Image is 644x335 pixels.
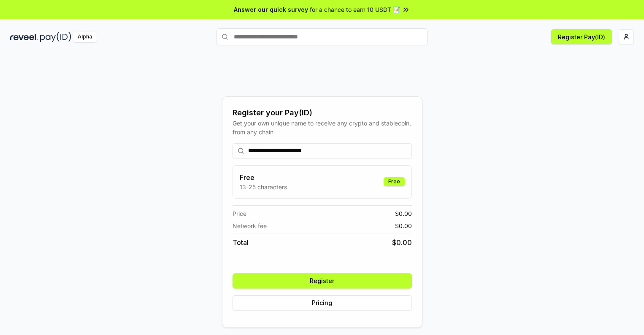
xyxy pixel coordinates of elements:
[310,5,400,14] span: for a chance to earn 10 USDT 📝
[395,209,412,218] span: $ 0.00
[234,5,308,14] span: Answer our quick survey
[73,32,97,42] div: Alpha
[240,182,287,191] p: 13-25 characters
[551,29,612,44] button: Register Pay(ID)
[392,237,412,248] span: $ 0.00
[233,295,412,310] button: Pricing
[10,32,38,42] img: reveel_dark
[395,221,412,230] span: $ 0.00
[233,209,246,218] span: Price
[233,237,249,248] span: Total
[384,177,405,186] div: Free
[233,273,412,289] button: Register
[240,172,287,182] h3: Free
[233,119,412,136] div: Get your own unique name to receive any crypto and stablecoin, from any chain
[40,32,71,42] img: pay_id
[233,107,412,119] div: Register your Pay(ID)
[233,221,267,230] span: Network fee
